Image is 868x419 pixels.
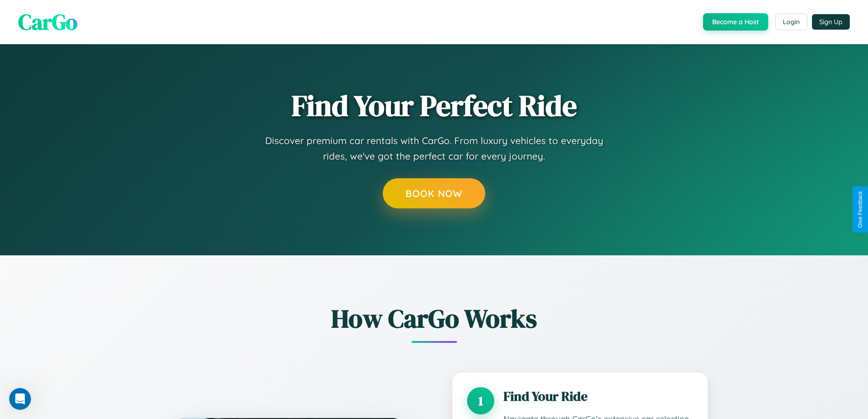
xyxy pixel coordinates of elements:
[292,90,577,122] h1: Find Your Perfect Ride
[383,178,485,208] button: Book Now
[812,14,850,30] button: Sign Up
[467,387,494,414] div: 1
[703,13,768,31] button: Become a Host
[775,14,807,30] button: Login
[9,388,31,410] iframe: Intercom live chat
[252,133,616,164] p: Discover premium car rentals with CarGo. From luxury vehicles to everyday rides, we've got the pe...
[503,387,693,405] h3: Find Your Ride
[18,7,77,37] span: CarGo
[161,301,708,336] h2: How CarGo Works
[857,191,863,228] div: Give Feedback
